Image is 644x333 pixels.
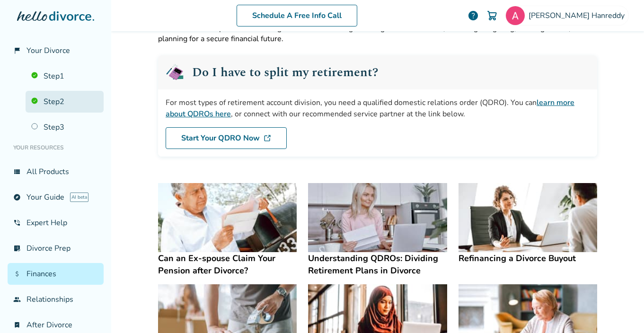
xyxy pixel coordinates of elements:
span: explore [13,193,21,201]
img: Can an Ex-spouse Claim Your Pension after Divorce? [158,183,297,253]
span: attach_money [13,270,21,278]
span: flag_2 [13,47,21,54]
span: [PERSON_NAME] Hanreddy [529,10,628,21]
img: QDRO [166,63,185,82]
img: Amy Hanreddy [506,6,525,25]
a: phone_in_talkExpert Help [8,212,104,234]
span: bookmark_check [13,321,21,329]
span: AI beta [70,193,88,202]
img: Cart [486,10,498,21]
span: list_alt_check [13,245,21,252]
h4: Understanding QDROs: Dividing Retirement Plans in Divorce [308,252,447,277]
li: Your Resources [8,138,104,157]
h4: Can an Ex-spouse Claim Your Pension after Divorce? [158,252,297,277]
a: groupRelationships [8,289,104,310]
h2: Do I have to split my retirement? [192,66,378,79]
a: Step1 [26,65,104,87]
div: For most types of retirement account division, you need a qualified domestic relations order (QDR... [166,97,590,120]
a: Schedule A Free Info Call [237,5,357,26]
img: Refinancing a Divorce Buyout [459,183,597,253]
a: Step2 [26,91,104,113]
span: group [13,296,21,303]
a: attach_moneyFinances [8,263,104,285]
span: phone_in_talk [13,219,21,227]
a: Understanding QDROs: Dividing Retirement Plans in DivorceUnderstanding QDROs: Dividing Retirement... [308,183,447,277]
a: view_listAll Products [8,161,104,183]
a: Start Your QDRO Now [166,127,287,149]
a: Refinancing a Divorce BuyoutRefinancing a Divorce Buyout [459,183,597,265]
span: Your Divorce [26,45,70,56]
a: Step3 [26,116,104,138]
a: flag_2Your Divorce [8,40,104,61]
a: Can an Ex-spouse Claim Your Pension after Divorce?Can an Ex-spouse Claim Your Pension after Divorce? [158,183,297,277]
span: view_list [13,168,21,175]
a: list_alt_checkDivorce Prep [8,237,104,259]
a: exploreYour GuideAI beta [8,186,104,208]
img: DL [264,134,271,142]
a: help [468,10,479,21]
h4: Refinancing a Divorce Buyout [459,252,597,264]
iframe: Chat Widget [597,288,644,333]
img: Understanding QDROs: Dividing Retirement Plans in Divorce [308,183,447,253]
